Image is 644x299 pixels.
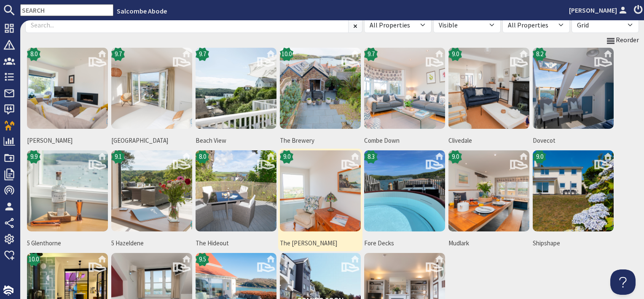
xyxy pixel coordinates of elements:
span: [PERSON_NAME] [27,136,108,146]
span: 9.7 [115,49,122,59]
span: The Hideout [196,239,276,248]
span: 9.7 [368,49,375,59]
a: 5 Glenthorne's icon9.95 Glenthorne [25,149,110,251]
span: 9.5 [199,255,206,264]
span: Fore Decks [364,239,445,248]
span: The Brewery [280,136,361,146]
a: Alma Villa's icon8.0[PERSON_NAME] [25,46,110,149]
span: Clivedale [448,136,529,146]
a: Salcombe Abode [117,7,167,15]
span: 9.7 [199,49,206,59]
input: Search... [25,17,349,33]
span: [GEOGRAPHIC_DATA] [111,136,192,146]
span: 9.0 [536,152,543,162]
img: Dovecot's icon [533,48,614,129]
img: Beacon House 's icon [111,48,192,129]
span: 9.1 [115,152,122,162]
a: The Holt's icon9.0The [PERSON_NAME] [278,149,362,251]
input: SEARCH [20,4,113,16]
img: The Holt's icon [280,150,361,231]
span: Dovecot [533,136,614,146]
img: staytech_i_w-64f4e8e9ee0a9c174fd5317b4b171b261742d2d393467e5bdba4413f4f884c10.svg [3,285,13,296]
span: 10.0 [29,255,39,264]
img: Alma Villa's icon [27,48,108,129]
img: Combe Down's icon [364,48,445,129]
span: Combe Down [364,136,445,146]
span: Shipshape [533,239,614,248]
a: The Brewery's icon10.0The Brewery [278,46,362,149]
img: Beach View's icon [196,48,276,129]
span: 10.0 [282,49,292,59]
a: The Hideout 's icon8.0The Hideout [194,149,278,251]
img: The Brewery's icon [280,48,361,129]
img: The Hideout 's icon [196,150,276,231]
a: [PERSON_NAME] [569,5,629,15]
a: Clivedale 's icon9.0Clivedale [447,46,531,149]
img: 5 Glenthorne's icon [27,150,108,231]
span: 9.9 [30,152,38,162]
span: 9.0 [452,152,459,162]
a: 5 Hazeldene's icon9.15 Hazeldene [110,149,194,251]
a: Reorder [606,35,639,46]
span: 8.2 [536,49,543,59]
a: Combe Down's icon9.7Combe Down [362,46,447,149]
a: Fore Decks's icon8.3Fore Decks [362,149,447,251]
img: Mudlark's icon [448,150,529,231]
span: 8.0 [30,49,38,59]
img: 5 Hazeldene's icon [111,150,192,231]
span: 9.0 [283,152,290,162]
span: 5 Glenthorne [27,239,108,248]
span: Beach View [196,136,276,146]
img: Fore Decks's icon [364,150,445,231]
a: Shipshape's icon9.0Shipshape [531,149,615,251]
span: 8.3 [368,152,375,162]
span: 8.0 [199,152,206,162]
a: Mudlark's icon9.0Mudlark [447,149,531,251]
iframe: Toggle Customer Support [610,269,636,295]
span: Mudlark [448,239,529,248]
a: Beach View's icon9.7Beach View [194,46,278,149]
img: Shipshape's icon [533,150,614,231]
span: 9.0 [452,49,459,59]
img: Clivedale 's icon [448,48,529,129]
span: 5 Hazeldene [111,239,192,248]
a: Beacon House 's icon9.7[GEOGRAPHIC_DATA] [110,46,194,149]
span: The [PERSON_NAME] [280,239,361,248]
a: Dovecot's icon8.2Dovecot [531,46,615,149]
